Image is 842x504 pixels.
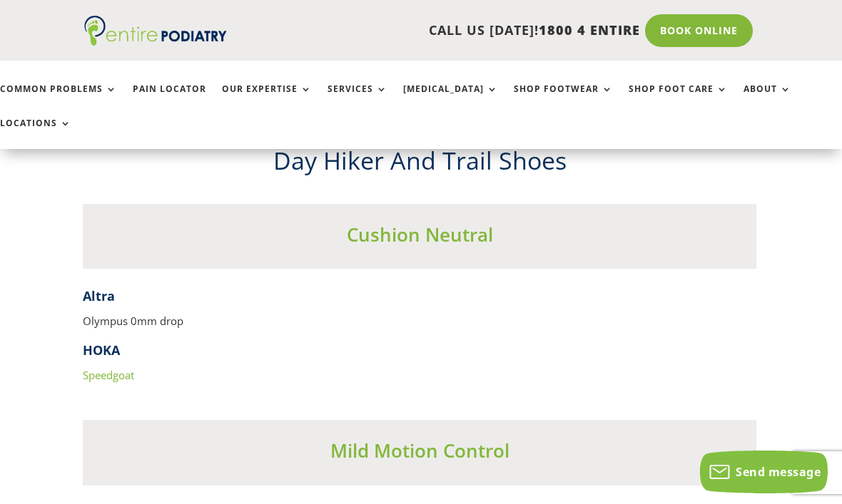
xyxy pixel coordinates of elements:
strong: HOKA [83,341,120,359]
p: CALL US [DATE]! [233,21,640,40]
a: Entire Podiatry [84,34,227,48]
a: Pain Locator [133,84,206,115]
h3: Cushion Neutral [83,222,756,254]
a: Our Expertise [222,84,312,115]
a: Book Online [645,14,753,47]
strong: Altra [83,287,115,304]
a: Speedgoat [83,368,134,382]
a: [MEDICAL_DATA] [403,84,498,115]
img: logo (1) [84,16,227,46]
a: Shop Footwear [514,84,613,115]
span: 1800 4 ENTIRE [539,21,640,38]
h3: Mild Motion Control [83,438,756,470]
a: About [744,84,791,115]
span: Send message [736,464,821,480]
a: Services [328,84,387,115]
a: Shop Foot Care [629,84,728,115]
p: Olympus 0mm drop [83,312,756,341]
button: Send message [700,451,828,493]
h2: Day Hiker And Trail Shoes [83,144,756,185]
